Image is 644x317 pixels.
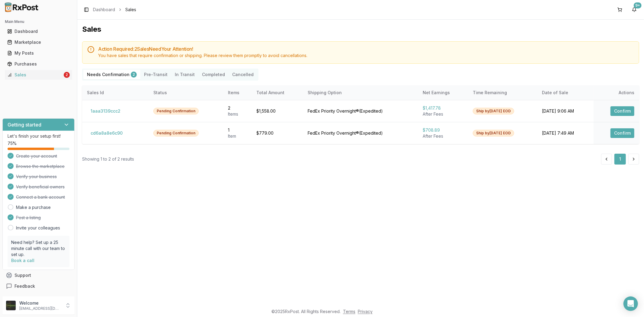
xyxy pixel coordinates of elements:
th: Net Earnings [418,85,468,100]
a: Make a purchase [16,204,51,210]
th: Status [149,85,223,100]
div: Ship by [DATE] EOD [473,130,514,136]
span: Verify your business [16,174,57,180]
a: Sales2 [5,69,72,80]
th: Date of Sale [537,85,594,100]
th: Time Remaining [468,85,537,100]
span: Sales [125,7,136,13]
th: Total Amount [252,85,303,100]
span: Connect a bank account [16,194,65,200]
button: Completed [198,70,229,79]
button: Sales2 [2,70,75,80]
div: Ship by [DATE] EOD [473,108,514,114]
button: In Transit [171,70,198,79]
div: After Fees [423,111,463,117]
div: [DATE] 9:06 AM [542,108,589,114]
a: Dashboard [5,26,72,37]
div: 2 [131,72,137,78]
button: Support [2,270,75,281]
button: Needs Confirmation [83,70,140,79]
th: Items [223,85,252,100]
div: 2 [228,105,247,111]
div: 9+ [634,2,642,8]
div: $779.00 [257,130,298,136]
h2: Main Menu [5,19,72,24]
a: Terms [343,309,355,314]
a: Book a call [11,258,34,263]
nav: breadcrumb [93,7,136,13]
button: Cancelled [229,70,257,79]
div: FedEx Priority Overnight® ( Expedited ) [308,108,413,114]
span: Browse the marketplace [16,163,65,169]
div: After Fees [423,133,463,139]
div: Sales [7,72,62,78]
div: Item s [228,111,247,117]
th: Sales Id [82,85,149,100]
div: [DATE] 7:49 AM [542,130,589,136]
div: Showing 1 to 2 of 2 results [82,156,134,162]
div: $1,417.78 [423,105,463,111]
h5: Action Required: 2 Sale s Need Your Attention! [98,46,634,51]
p: Need help? Set up a 25 minute call with our team to set up. [11,239,66,258]
th: Actions [594,85,639,100]
button: cd6a8a8e6c90 [87,128,126,138]
button: 9+ [630,5,639,14]
button: 1 [614,154,626,165]
span: Create your account [16,153,57,159]
p: [EMAIL_ADDRESS][DOMAIN_NAME] [19,306,61,311]
div: Open Intercom Messenger [623,296,638,311]
a: My Posts [5,48,72,59]
img: RxPost Logo [2,2,41,12]
div: 1 [228,127,247,133]
h1: Sales [82,24,639,34]
div: $1,558.00 [257,108,298,114]
span: Feedback [14,283,35,289]
a: Marketplace [5,37,72,48]
button: Confirm [610,106,634,116]
th: Shipping Option [303,85,418,100]
button: My Posts [2,48,75,58]
a: Purchases [5,59,72,69]
div: Item [228,133,247,139]
button: Marketplace [2,37,75,47]
button: 1aaa3139ccc2 [87,106,124,116]
div: $708.89 [423,127,463,133]
div: Marketplace [7,39,70,45]
div: Dashboard [7,28,70,34]
div: Purchases [7,61,70,67]
button: Feedback [2,281,75,292]
span: Verify beneficial owners [16,184,65,190]
div: Pending Confirmation [153,130,199,136]
div: 2 [64,72,70,78]
a: Invite your colleagues [16,225,60,231]
button: Confirm [610,128,634,138]
button: Dashboard [2,27,75,36]
div: Pending Confirmation [153,108,199,114]
button: Pre-Transit [140,70,171,79]
span: Post a listing [16,215,41,221]
div: FedEx Priority Overnight® ( Expedited ) [308,130,413,136]
span: 75 % [8,140,17,146]
a: Dashboard [93,7,115,13]
div: My Posts [7,50,70,56]
p: Let's finish your setup first! [8,133,69,139]
a: Privacy [358,309,373,314]
div: You have sales that require confirmation or shipping. Please review them promptly to avoid cancel... [98,53,634,59]
h3: Getting started [8,121,41,128]
img: User avatar [6,301,16,310]
button: Purchases [2,59,75,69]
p: Welcome [19,300,61,306]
